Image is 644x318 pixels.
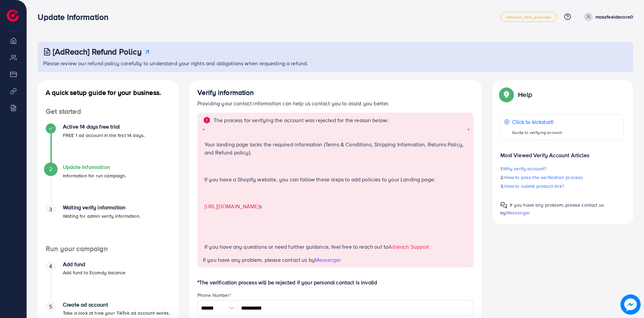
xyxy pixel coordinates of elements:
span: 2 [49,165,52,173]
p: 1. [500,165,624,173]
h4: Get started [38,107,179,116]
p: Help [518,91,532,99]
h4: Add fund [63,261,125,268]
p: 3. [500,182,624,190]
span: " [203,127,204,256]
p: Take a look at how your TikTok ad account works. [63,309,170,317]
img: logo [7,9,19,22]
h4: Run your campaign [38,245,179,253]
span: If you have any problem, please contact us by [203,256,315,263]
img: alert [203,116,211,124]
a: Adreach Support [388,243,429,250]
p: Information for run campaign. [63,172,126,180]
p: mossfeeldecore0 [596,13,633,21]
p: If you have a Shopify website, you can follow these steps to add policies to your Landing page: [204,175,468,183]
h4: A quick setup guide for your business. [38,89,179,97]
a: mossfeeldecore0 [581,12,633,21]
span: " [468,127,469,256]
span: If you have any problem, please contact us by [500,202,604,216]
img: Popup guide [500,89,513,101]
span: adreach_new_package [506,15,551,19]
p: The process for verifying the account was rejected for the reason below: [214,116,389,124]
span: How to pass the verification process [504,174,583,181]
p: If you have any questions or need further guidance, feel free to reach out to [204,243,468,251]
p: Most Viewed Verify Account Articles [500,146,624,159]
h4: Update Information [63,164,126,170]
img: image [622,296,639,313]
p: Providing your contact information can help us contact you to assist you better. [197,99,474,107]
li: Update Information [38,164,179,204]
p: s [204,202,468,210]
p: Add fund to Ecomdy balance [63,269,125,277]
h4: Create ad account [63,302,170,308]
span: Messenger [315,256,341,263]
p: Your landing page lacks the required information (Terms & Conditions, Shipping Information, Retur... [204,140,468,156]
a: [URL][DOMAIN_NAME] [204,203,259,210]
h4: Active 14 days free trial [63,123,145,130]
h4: Verify information [197,89,474,97]
li: Waiting verify information [38,204,179,245]
li: Active 14 days free trial [38,123,179,164]
h4: Waiting verify information [63,204,140,211]
h3: Update Information [38,12,114,22]
span: How to submit product link? [504,183,564,189]
p: Please review our refund policy carefully to understand your rights and obligations when requesti... [43,59,629,67]
p: Click to kickstart! [512,118,562,126]
span: Why verify account? [503,165,547,172]
h3: [AdReach] Refund Policy [53,47,142,57]
p: 2. [500,173,624,181]
a: adreach_new_package [500,12,557,22]
span: Messenger [506,209,530,216]
p: *The verification process will be rejected if your personal contact is invalid [197,278,474,286]
p: Guide to verifying account [512,129,562,137]
span: 5 [49,303,52,311]
p: Waiting for admin verify information. [63,212,140,220]
label: Phone Number [197,292,231,298]
li: Add fund [38,261,179,302]
span: 4 [49,262,52,270]
p: FREE 1 ad account in the first 14 days. [63,131,145,139]
img: Popup guide [500,202,507,209]
span: 3 [49,206,52,213]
